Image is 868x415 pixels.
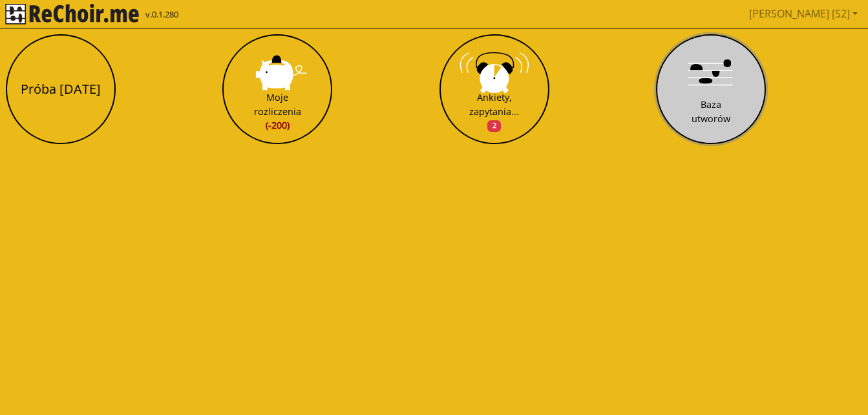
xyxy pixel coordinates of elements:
a: [PERSON_NAME] [S2] [744,1,863,27]
div: Baza utworów [692,98,730,125]
div: Ankiety, zapytania... [469,90,519,133]
img: rekłajer mi [5,4,139,25]
span: (-200) [254,118,301,133]
button: Baza utworów [656,34,766,144]
div: Moje rozliczenia [254,90,301,133]
span: 2 [487,120,500,132]
button: Ankiety, zapytania...2 [439,34,549,144]
button: Próba [DATE] [6,34,116,144]
span: v.0.1.280 [145,8,178,21]
button: Moje rozliczenia(-200) [222,34,332,144]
